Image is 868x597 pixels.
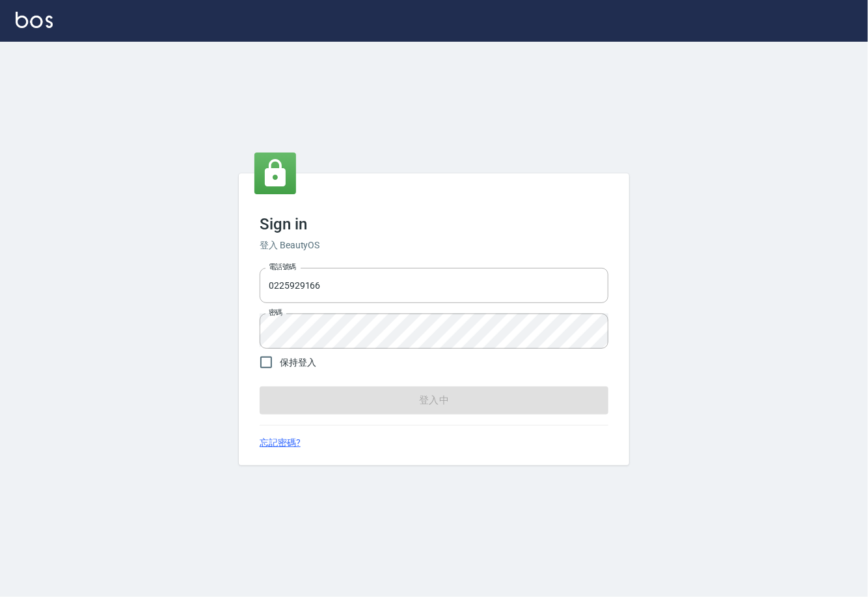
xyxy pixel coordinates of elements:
[260,239,608,252] h6: 登入 BeautyOS
[269,262,296,272] label: 電話號碼
[260,215,608,233] h3: Sign in
[260,436,301,450] a: 忘記密碼?
[16,12,53,28] img: Logo
[280,356,316,370] span: 保持登入
[269,308,282,317] label: 密碼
